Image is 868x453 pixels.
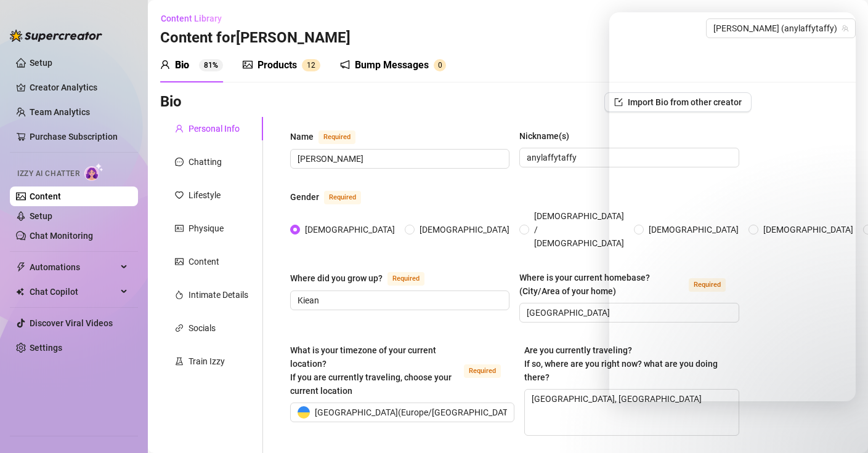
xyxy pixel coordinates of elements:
img: AI Chatter [84,163,103,181]
div: Socials [189,321,216,335]
sup: 0 [434,59,446,71]
a: Setup [30,211,52,221]
input: Where is your current homebase? (City/Area of your home) [527,306,729,319]
div: Bio [175,58,189,73]
div: Bump Messages [355,58,429,73]
a: Content [30,191,61,201]
input: Nickname(s) [527,151,729,164]
a: Discover Viral Videos [30,318,113,328]
iframe: Intercom live chat [826,411,856,441]
button: Import Bio from other creator [604,92,752,112]
button: Content Library [160,9,232,28]
img: logo-BBDzfeDw.svg [10,30,102,42]
span: thunderbolt [16,262,26,272]
div: Name [290,130,314,143]
span: experiment [175,357,184,366]
span: user [175,124,184,133]
span: [DEMOGRAPHIC_DATA] [300,223,400,236]
span: user [160,60,170,70]
label: Where is your current homebase? (City/Area of your home) [519,271,739,298]
span: 1 [307,61,311,70]
input: Name [298,152,500,166]
span: Content Library [161,14,222,23]
span: What is your timezone of your current location? If you are currently traveling, choose your curre... [290,345,452,396]
div: Products [258,58,297,73]
span: Required [387,272,424,286]
a: Settings [30,343,62,353]
div: Personal Info [189,122,240,135]
a: Creator Analytics [30,78,128,97]
span: idcard [175,224,184,233]
span: link [175,324,184,332]
a: Chat Monitoring [30,231,93,241]
span: [GEOGRAPHIC_DATA] ( Europe/[GEOGRAPHIC_DATA] ) [315,403,518,422]
span: Chat Copilot [30,282,117,302]
label: Where did you grow up? [290,271,438,286]
span: picture [243,60,253,70]
div: Where is your current homebase? (City/Area of your home) [519,271,683,298]
div: Where did you grow up? [290,271,383,285]
sup: 12 [302,59,320,71]
span: heart [175,191,184,199]
img: ua [298,406,310,419]
div: Nickname(s) [519,129,569,143]
a: Purchase Subscription [30,127,128,146]
a: Setup [30,58,52,68]
iframe: Intercom live chat [609,12,856,401]
div: Gender [290,190,319,204]
span: picture [175,257,184,266]
a: Team Analytics [30,107,90,117]
label: Name [290,129,369,144]
sup: 81% [199,59,223,71]
span: notification [340,60,350,70]
span: [DEMOGRAPHIC_DATA] [415,223,514,236]
div: Lifestyle [189,188,221,202]
input: Where did you grow up? [298,294,500,307]
textarea: [GEOGRAPHIC_DATA], [GEOGRAPHIC_DATA] [525,390,738,435]
span: fire [175,291,184,299]
span: Required [464,364,501,378]
img: Chat Copilot [16,287,24,296]
h3: Content for [PERSON_NAME] [160,28,351,48]
span: Are you currently traveling? If so, where are you right now? what are you doing there? [524,345,718,382]
span: Required [324,191,361,204]
div: Chatting [189,155,222,169]
div: Physique [189,222,224,235]
label: Nickname(s) [519,129,578,143]
span: message [175,158,184,166]
span: [DEMOGRAPHIC_DATA] / [DEMOGRAPHIC_DATA] [529,209,629,250]
label: Gender [290,190,375,204]
span: Required [318,130,355,144]
div: Intimate Details [189,288,248,302]
span: 2 [311,61,315,70]
h3: Bio [160,92,182,112]
span: Automations [30,257,117,277]
div: Train Izzy [189,355,225,368]
span: Izzy AI Chatter [17,168,79,180]
div: Content [189,255,219,268]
